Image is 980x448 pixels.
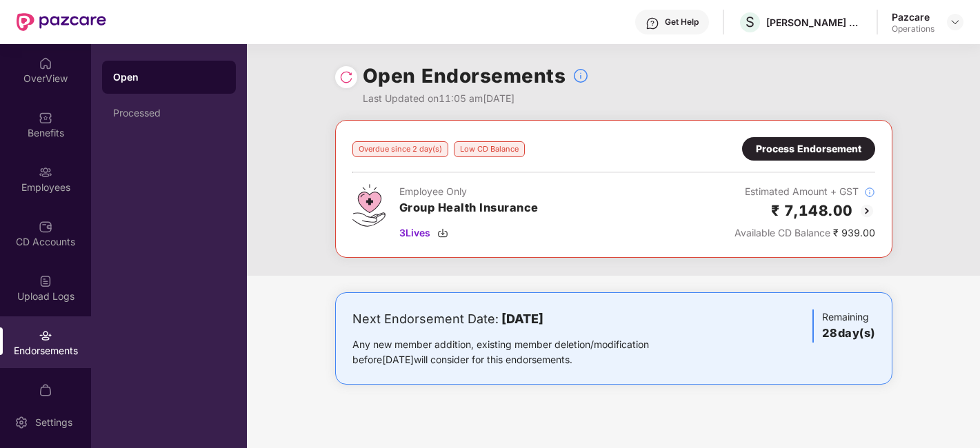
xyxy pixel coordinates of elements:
img: svg+xml;base64,PHN2ZyBpZD0iVXBsb2FkX0xvZ3MiIGRhdGEtbmFtZT0iVXBsb2FkIExvZ3MiIHhtbG5zPSJodHRwOi8vd3... [39,274,52,288]
span: S [746,14,754,30]
div: Settings [31,416,77,429]
img: svg+xml;base64,PHN2ZyBpZD0iQmVuZWZpdHMiIHhtbG5zPSJodHRwOi8vd3d3LnczLm9yZy8yMDAwL3N2ZyIgd2lkdGg9Ij... [39,111,52,125]
div: Process Endorsement [756,141,861,156]
div: Last Updated on 11:05 am[DATE] [363,91,590,106]
div: [PERSON_NAME] APPAREL PRIVATE LIMITED [766,16,863,29]
h3: 28 day(s) [822,325,875,343]
img: svg+xml;base64,PHN2ZyBpZD0iRG93bmxvYWQtMzJ4MzIiIHhtbG5zPSJodHRwOi8vd3d3LnczLm9yZy8yMDAwL3N2ZyIgd2... [437,227,448,238]
img: svg+xml;base64,PHN2ZyBpZD0iUmVsb2FkLTMyeDMyIiB4bWxucz0iaHR0cDovL3d3dy53My5vcmcvMjAwMC9zdmciIHdpZH... [339,70,353,84]
img: svg+xml;base64,PHN2ZyBpZD0iU2V0dGluZy0yMHgyMCIgeG1sbnM9Imh0dHA6Ly93d3cudzMub3JnLzIwMDAvc3ZnIiB3aW... [14,416,28,429]
img: svg+xml;base64,PHN2ZyBpZD0iSGVscC0zMngzMiIgeG1sbnM9Imh0dHA6Ly93d3cudzMub3JnLzIwMDAvc3ZnIiB3aWR0aD... [646,17,659,30]
h2: ₹ 7,148.00 [771,199,853,222]
img: svg+xml;base64,PHN2ZyBpZD0iTXlfT3JkZXJzIiBkYXRhLW5hbWU9Ik15IE9yZGVycyIgeG1sbnM9Imh0dHA6Ly93d3cudz... [39,383,52,397]
div: Operations [892,23,934,34]
div: Employee Only [399,184,539,199]
img: svg+xml;base64,PHN2ZyB4bWxucz0iaHR0cDovL3d3dy53My5vcmcvMjAwMC9zdmciIHdpZHRoPSI0Ny43MTQiIGhlaWdodD... [352,184,386,227]
div: Overdue since 2 day(s) [352,141,448,157]
div: Open [113,70,225,84]
div: ₹ 939.00 [734,225,875,241]
div: Pazcare [892,10,934,23]
img: svg+xml;base64,PHN2ZyBpZD0iRW5kb3JzZW1lbnRzIiB4bWxucz0iaHR0cDovL3d3dy53My5vcmcvMjAwMC9zdmciIHdpZH... [39,329,52,343]
img: svg+xml;base64,PHN2ZyBpZD0iSW5mb18tXzMyeDMyIiBkYXRhLW5hbWU9IkluZm8gLSAzMngzMiIgeG1sbnM9Imh0dHA6Ly... [572,68,589,84]
h3: Group Health Insurance [399,199,539,217]
span: Available CD Balance [734,227,830,238]
img: svg+xml;base64,PHN2ZyBpZD0iSG9tZSIgeG1sbnM9Imh0dHA6Ly93d3cudzMub3JnLzIwMDAvc3ZnIiB3aWR0aD0iMjAiIG... [39,57,52,70]
img: svg+xml;base64,PHN2ZyBpZD0iQmFjay0yMHgyMCIgeG1sbnM9Imh0dHA6Ly93d3cudzMub3JnLzIwMDAvc3ZnIiB3aWR0aD... [859,203,875,219]
img: New Pazcare Logo [17,13,106,31]
div: Any new member addition, existing member deletion/modification before [DATE] will consider for th... [352,337,692,367]
b: [DATE] [501,312,543,326]
img: svg+xml;base64,PHN2ZyBpZD0iQ0RfQWNjb3VudHMiIGRhdGEtbmFtZT0iQ0QgQWNjb3VudHMiIHhtbG5zPSJodHRwOi8vd3... [39,220,52,234]
div: Estimated Amount + GST [734,184,875,199]
img: svg+xml;base64,PHN2ZyBpZD0iRHJvcGRvd24tMzJ4MzIiIHhtbG5zPSJodHRwOi8vd3d3LnczLm9yZy8yMDAwL3N2ZyIgd2... [950,17,961,28]
h1: Open Endorsements [363,61,566,91]
div: Processed [113,108,225,119]
div: Remaining [812,309,875,343]
img: svg+xml;base64,PHN2ZyBpZD0iRW1wbG95ZWVzIiB4bWxucz0iaHR0cDovL3d3dy53My5vcmcvMjAwMC9zdmciIHdpZHRoPS... [39,165,52,179]
img: svg+xml;base64,PHN2ZyBpZD0iSW5mb18tXzMyeDMyIiBkYXRhLW5hbWU9IkluZm8gLSAzMngzMiIgeG1sbnM9Imh0dHA6Ly... [864,187,875,198]
div: Next Endorsement Date: [352,309,692,329]
span: 3 Lives [399,225,430,241]
div: Get Help [665,17,699,28]
div: Low CD Balance [454,141,525,157]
